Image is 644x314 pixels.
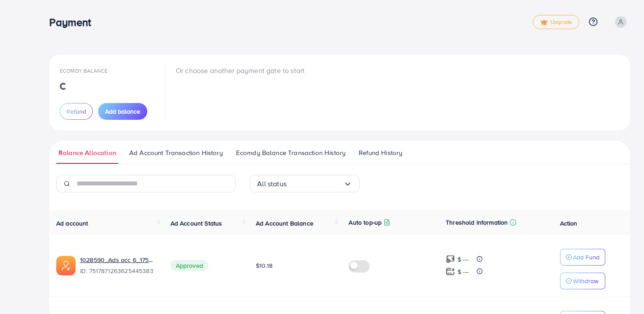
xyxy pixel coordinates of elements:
span: Balance Allocation [58,148,116,158]
img: top-up amount [446,255,455,264]
p: $ --- [458,266,469,277]
button: Add Fund [560,249,605,266]
p: Add Fund [573,252,600,262]
div: Search for option [250,175,360,192]
p: Withdraw [573,276,598,286]
span: Refund History [359,148,402,158]
p: Threshold information [446,217,508,228]
button: Add balance [98,103,147,120]
span: Ad account [56,219,88,228]
p: Or choose another payment gate to start [176,65,305,76]
img: top-up amount [446,267,455,276]
span: Add balance [105,107,140,116]
span: Ecomdy Balance [60,67,108,74]
span: Refund [66,107,86,116]
span: Ad Account Status [171,219,222,228]
p: $ --- [458,254,469,265]
p: Auto top-up [349,217,382,228]
span: Ad Account Transaction History [129,148,223,158]
img: ic-ads-acc.e4c84228.svg [56,256,76,275]
span: ID: 7517871263625445383 [80,266,156,275]
input: Search for option [287,177,343,191]
div: <span class='underline'>1028590_Ads acc 6_1750390915755</span></br>7517871263625445383 [80,255,156,276]
button: Refund [60,103,93,120]
button: Withdraw [560,273,605,289]
a: 1028590_Ads acc 6_1750390915755 [80,255,156,264]
span: All status [257,177,287,191]
h3: Payment [49,16,98,29]
span: $10.18 [256,261,273,270]
img: tick [540,19,548,26]
span: Upgrade [540,19,572,26]
span: Approved [171,260,208,271]
span: Ecomdy Balance Transaction History [236,148,346,158]
span: Ad Account Balance [256,219,313,228]
span: Action [560,219,578,228]
a: tickUpgrade [533,15,579,29]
